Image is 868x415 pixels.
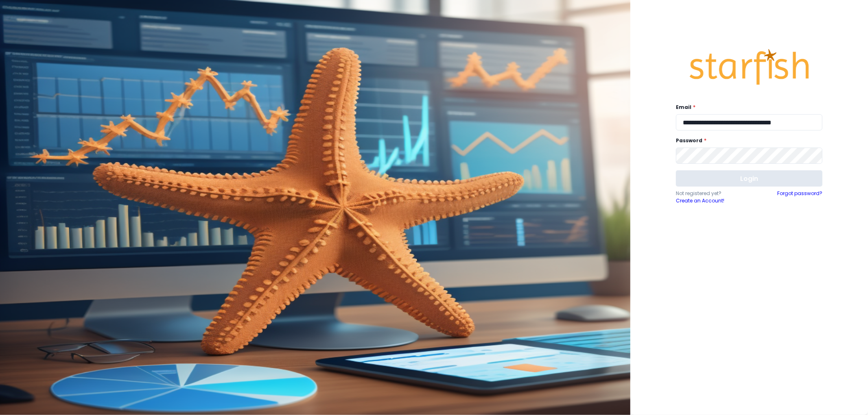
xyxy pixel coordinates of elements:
a: Forgot password? [777,190,822,204]
p: Not registered yet? [676,190,749,197]
img: Logo.42cb71d561138c82c4ab.png [688,41,810,93]
button: Login [676,170,822,187]
label: Password [676,137,818,144]
a: Create an Account! [676,197,749,204]
label: Email [676,104,818,111]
